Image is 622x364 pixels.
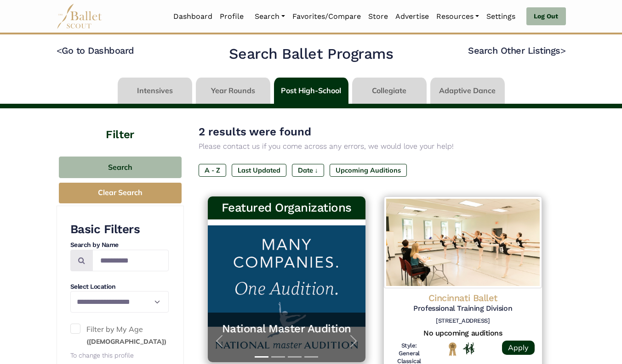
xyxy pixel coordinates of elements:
small: ([DEMOGRAPHIC_DATA]) [86,337,166,346]
h3: Featured Organizations [215,200,359,216]
button: Slide 1 [255,352,268,362]
button: Clear Search [59,183,182,203]
a: Log Out [526,7,565,26]
a: Search [251,7,289,26]
h3: Basic Filters [70,222,169,237]
a: Settings [483,7,519,26]
h4: Filter [57,108,184,143]
input: Search by names... [92,250,169,271]
h5: No upcoming auditions [391,329,535,338]
a: Dashboard [170,7,216,26]
h5: Professional Training Division [391,304,535,314]
h6: [STREET_ADDRESS] [391,317,535,325]
li: Year Rounds [194,78,272,104]
a: Store [365,7,392,26]
li: Adaptive Dance [428,78,507,104]
button: Slide 4 [304,352,318,362]
button: Search [59,157,182,178]
img: National [447,342,458,356]
label: A - Z [199,164,226,177]
h4: Select Location [70,282,169,291]
a: Profile [216,7,247,26]
a: Apply [502,341,535,355]
h2: Search Ballet Programs [229,45,393,64]
label: Date ↓ [292,164,324,177]
code: < [57,45,62,56]
span: 2 results were found [199,125,311,138]
a: National Master Audition [217,322,357,336]
label: Filter by My Age [70,324,169,347]
label: Upcoming Auditions [330,164,407,177]
a: Favorites/Compare [289,7,365,26]
li: Collegiate [350,78,428,104]
h4: Search by Name [70,241,169,250]
code: > [560,45,566,56]
li: Post High-School [272,78,350,104]
label: Last Updated [232,164,286,177]
button: Slide 2 [271,352,285,362]
a: <Go to Dashboard [57,45,134,56]
button: Slide 3 [288,352,302,362]
img: Logo [384,196,542,288]
h4: Cincinnati Ballet [391,292,535,304]
p: Please contact us if you come across any errors, we would love your help! [199,140,551,152]
a: Resources [433,7,483,26]
li: Intensives [116,78,194,104]
a: Advertise [392,7,433,26]
a: Search Other Listings> [468,45,565,56]
img: In Person [463,342,474,354]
